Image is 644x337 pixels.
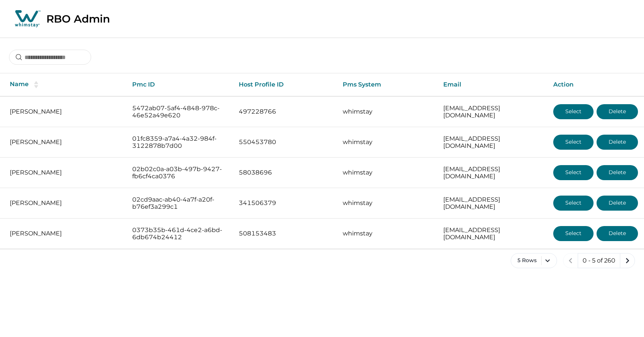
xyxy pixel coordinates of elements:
button: 5 Rows [511,253,557,268]
p: [PERSON_NAME] [10,108,120,115]
p: 0 - 5 of 260 [583,257,615,264]
p: whimstay [343,138,431,146]
p: whimstay [343,169,431,176]
p: 341506379 [239,199,331,207]
p: 58038696 [239,169,331,176]
button: sorting [29,81,44,88]
p: 508153483 [239,230,331,237]
p: [EMAIL_ADDRESS][DOMAIN_NAME] [443,165,541,180]
th: Host Profile ID [233,73,337,96]
th: Pmc ID [126,73,232,96]
button: Select [553,104,594,119]
p: [EMAIL_ADDRESS][DOMAIN_NAME] [443,196,541,211]
p: [PERSON_NAME] [10,138,120,146]
p: 01fc8359-a7a4-4a32-984f-3122878b7d00 [132,135,226,150]
p: 497228766 [239,108,331,115]
p: whimstay [343,199,431,207]
button: Delete [597,165,638,180]
button: 0 - 5 of 260 [578,253,620,268]
button: Delete [597,226,638,241]
p: 550453780 [239,138,331,146]
p: 02b02c0a-a03b-497b-9427-fb6cf4ca0376 [132,165,226,180]
button: Delete [597,104,638,119]
button: Select [553,165,594,180]
p: whimstay [343,108,431,115]
p: 02cd9aac-ab40-4a7f-a20f-b76ef3a299c1 [132,196,226,211]
th: Email [437,73,547,96]
p: [PERSON_NAME] [10,199,120,207]
button: next page [620,253,635,268]
button: Select [553,196,594,211]
p: [EMAIL_ADDRESS][DOMAIN_NAME] [443,105,541,119]
p: [PERSON_NAME] [10,230,120,237]
p: whimstay [343,230,431,237]
button: Select [553,135,594,150]
th: Action [547,73,644,96]
p: [EMAIL_ADDRESS][DOMAIN_NAME] [443,226,541,241]
button: Delete [597,196,638,211]
p: 0373b35b-461d-4ce2-a6bd-6db674b24412 [132,226,226,241]
button: previous page [563,253,578,268]
p: [EMAIL_ADDRESS][DOMAIN_NAME] [443,135,541,150]
p: [PERSON_NAME] [10,169,120,176]
p: RBO Admin [46,12,110,25]
p: 5472ab07-5af4-4848-978c-46e52a49e620 [132,105,226,119]
th: Pms System [337,73,437,96]
button: Delete [597,135,638,150]
button: Select [553,226,594,241]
